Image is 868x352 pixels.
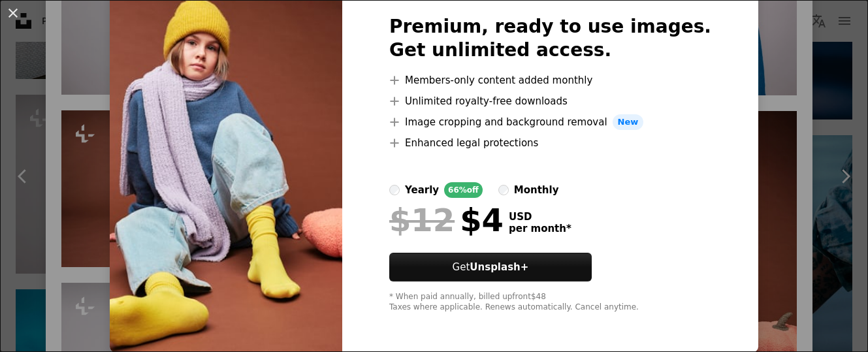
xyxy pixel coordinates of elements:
div: yearly [405,182,439,198]
h2: Premium, ready to use images. Get unlimited access. [389,15,711,62]
div: monthly [514,182,559,198]
span: per month * [509,223,571,234]
div: 66% off [444,182,483,198]
li: Image cropping and background removal [389,114,711,130]
div: $4 [389,203,504,237]
span: USD [509,211,571,223]
input: monthly [498,185,509,195]
li: Enhanced legal protections [389,135,711,151]
li: Members-only content added monthly [389,72,711,88]
span: $12 [389,203,455,237]
strong: Unsplash+ [470,261,528,273]
li: Unlimited royalty-free downloads [389,93,711,109]
span: New [613,114,644,130]
input: yearly66%off [389,185,400,195]
div: * When paid annually, billed upfront $48 Taxes where applicable. Renews automatically. Cancel any... [389,292,711,313]
button: GetUnsplash+ [389,253,592,281]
